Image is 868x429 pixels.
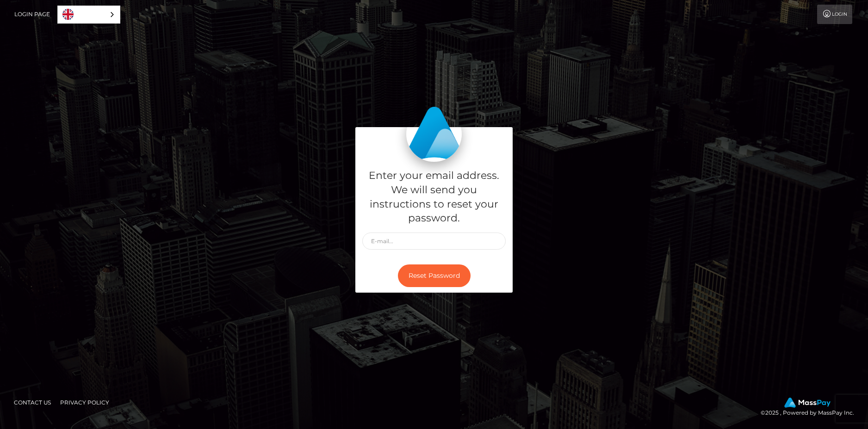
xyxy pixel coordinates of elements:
a: Privacy Policy [56,395,113,410]
img: MassPay Login [406,106,462,162]
div: Language [57,6,120,24]
aside: Language selected: English [57,6,120,24]
img: MassPay [784,398,831,408]
a: Login Page [14,5,50,24]
div: © 2025 , Powered by MassPay Inc. [761,398,861,418]
a: Login [817,5,852,24]
h5: Enter your email address. We will send you instructions to reset your password. [362,169,506,226]
a: English [58,6,120,23]
input: E-mail... [362,233,506,250]
a: Contact Us [10,395,55,410]
button: Reset Password [398,264,471,287]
